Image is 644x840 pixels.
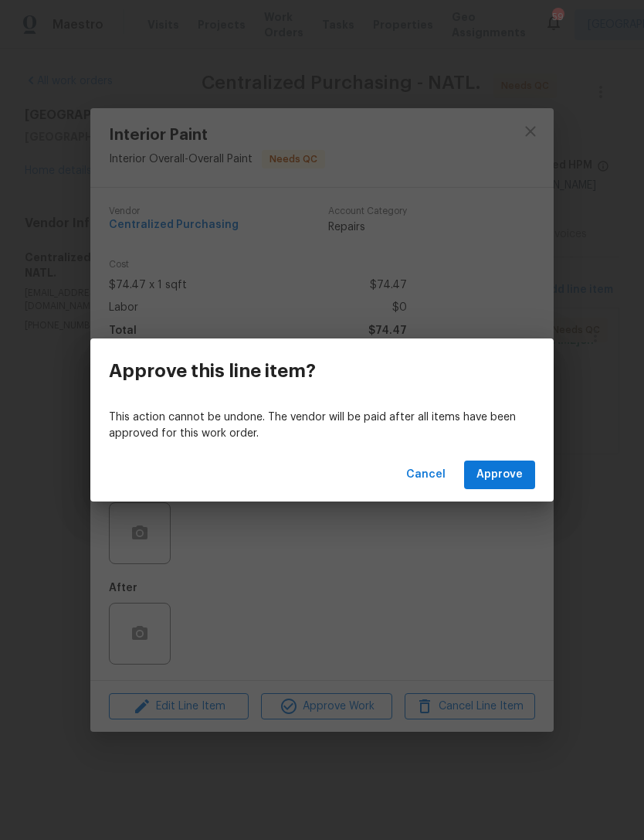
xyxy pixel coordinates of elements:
span: Cancel [406,465,446,485]
button: Cancel [400,461,452,489]
span: Approve [476,465,523,485]
p: This action cannot be undone. The vendor will be paid after all items have been approved for this... [109,410,535,442]
h3: Approve this line item? [109,360,316,382]
button: Approve [464,461,535,489]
